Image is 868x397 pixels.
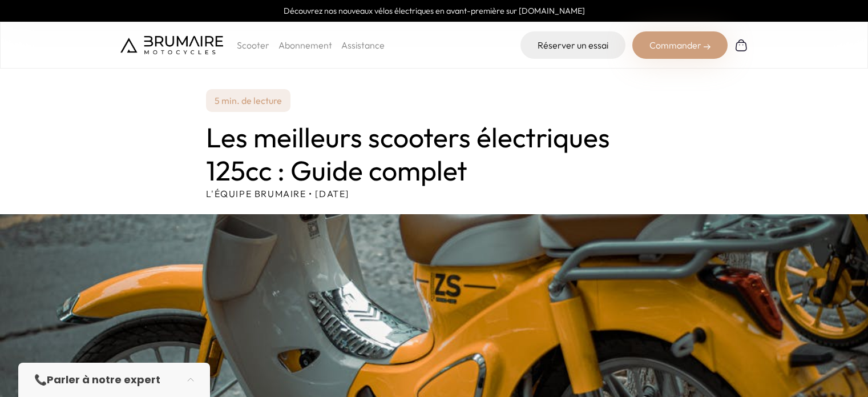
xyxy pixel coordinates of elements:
img: Brumaire Motocycles [120,36,223,54]
a: Assistance [341,39,385,51]
img: Panier [734,38,748,52]
div: Commander [632,31,728,59]
h1: Les meilleurs scooters électriques 125cc : Guide complet [206,121,663,187]
a: Abonnement [278,39,332,51]
p: 5 min. de lecture [206,89,290,112]
img: right-arrow-2.png [704,43,710,50]
a: Réserver un essai [520,31,625,59]
p: Scooter [237,38,269,52]
p: L'équipe Brumaire • [DATE] [206,187,663,200]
